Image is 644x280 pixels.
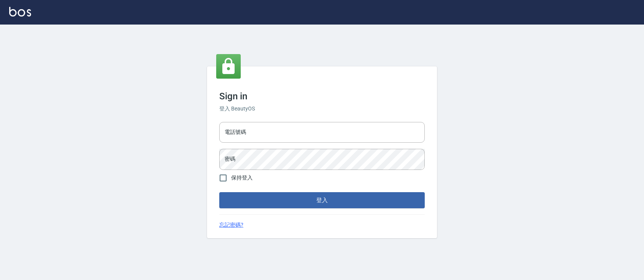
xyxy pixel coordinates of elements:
span: 保持登入 [231,174,253,182]
button: 登入 [219,192,425,208]
a: 忘記密碼? [219,221,243,229]
h3: Sign in [219,91,425,102]
img: Logo [9,7,31,16]
h6: 登入 BeautyOS [219,105,425,113]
